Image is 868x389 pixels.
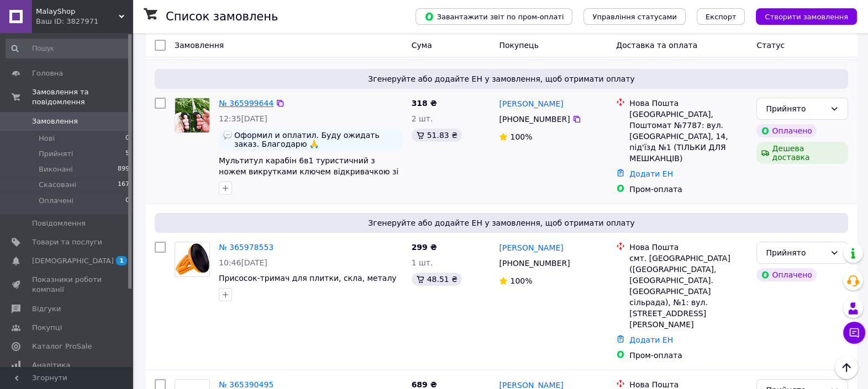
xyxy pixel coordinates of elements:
[219,243,273,252] a: № 365978553
[629,109,748,164] div: [GEOGRAPHIC_DATA], Поштомат №7787: вул. [GEOGRAPHIC_DATA], 14, під'їзд №1 (ТІЛЬКИ ДЛЯ МЕШКАНЦІВ)
[159,217,844,228] span: Згенеруйте або додайте ЕН у замовлення, щоб отримати оплату
[175,243,209,275] img: Фото товару
[424,12,564,22] span: Завантажити звіт по пром-оплаті
[629,253,748,330] div: смт. [GEOGRAPHIC_DATA] ([GEOGRAPHIC_DATA], [GEOGRAPHIC_DATA]. [GEOGRAPHIC_DATA] сільрада), №1: ву...
[39,196,73,206] span: Оплачені
[32,116,78,126] span: Замовлення
[706,13,737,21] span: Експорт
[175,242,210,277] a: Фото товару
[629,335,673,344] a: Додати ЕН
[497,255,572,271] div: [PHONE_NUMBER]
[166,10,278,23] h1: Список замовлень
[756,8,857,25] button: Створити замовлення
[175,98,209,132] img: Фото товару
[32,342,92,351] span: Каталог ProSale
[118,180,129,190] span: 167
[412,243,437,252] span: 299 ₴
[125,196,129,206] span: 0
[219,258,267,267] span: 10:46[DATE]
[499,98,563,109] a: [PERSON_NAME]
[412,99,437,108] span: 318 ₴
[843,322,865,344] button: Чат з покупцем
[766,103,825,115] div: Прийнято
[765,13,848,21] span: Створити замовлення
[32,219,86,228] span: Повідомлення
[32,87,133,107] span: Замовлення та повідомлення
[629,350,748,361] div: Пром-оплата
[175,98,210,133] a: Фото товару
[835,356,858,379] button: Наверх
[32,275,102,295] span: Показники роботи компанії
[125,149,129,159] span: 5
[756,142,848,164] div: Дешева доставка
[510,276,532,285] span: 100%
[32,304,61,314] span: Відгуки
[223,131,232,140] img: :speech_balloon:
[219,99,273,108] a: № 365999644
[412,41,432,50] span: Cума
[756,124,816,137] div: Оплачено
[412,380,437,389] span: 689 ₴
[745,12,857,20] a: Створити замовлення
[39,164,73,174] span: Виконані
[583,8,686,25] button: Управління статусами
[497,111,572,127] div: [PHONE_NUMBER]
[39,134,55,143] span: Нові
[412,258,433,267] span: 1 шт.
[116,256,127,265] span: 1
[412,129,462,142] div: 51.83 ₴
[499,41,538,50] span: Покупець
[412,273,462,286] div: 48.51 ₴
[175,41,224,50] span: Замовлення
[592,13,677,21] span: Управління статусами
[756,41,785,50] span: Статус
[234,131,398,148] span: Оформил и оплатил. Буду ожидать заказ. Благодарю 🙏
[219,380,273,389] a: № 365390495
[629,242,748,253] div: Нова Пошта
[629,169,673,178] a: Додати ЕН
[412,114,433,123] span: 2 шт.
[629,184,748,195] div: Пром-оплата
[159,73,844,84] span: Згенеруйте або додайте ЕН у замовлення, щоб отримати оплату
[219,114,267,123] span: 12:35[DATE]
[39,149,73,159] span: Прийняті
[219,274,397,283] a: Присосок-тримач для плитки, скла, металу
[510,132,532,141] span: 100%
[32,323,62,333] span: Покупці
[32,68,63,78] span: Головна
[36,7,119,17] span: MalayShop
[125,134,129,143] span: 0
[616,41,697,50] span: Доставка та оплата
[766,247,825,259] div: Прийнято
[32,360,70,370] span: Аналітика
[32,237,102,247] span: Товари та послуги
[6,39,130,58] input: Пошук
[36,17,133,26] div: Ваш ID: 3827971
[118,164,129,174] span: 899
[499,242,563,253] a: [PERSON_NAME]
[756,268,816,281] div: Оплачено
[629,98,748,109] div: Нова Пошта
[697,8,745,25] button: Експорт
[219,156,398,187] a: Мультитул карабін 6в1 туристичний з ножем викрутками ключем відкривачкою зі сталі й алюмінію
[32,256,114,266] span: [DEMOGRAPHIC_DATA]
[415,8,572,25] button: Завантажити звіт по пром-оплаті
[39,180,76,190] span: Скасовані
